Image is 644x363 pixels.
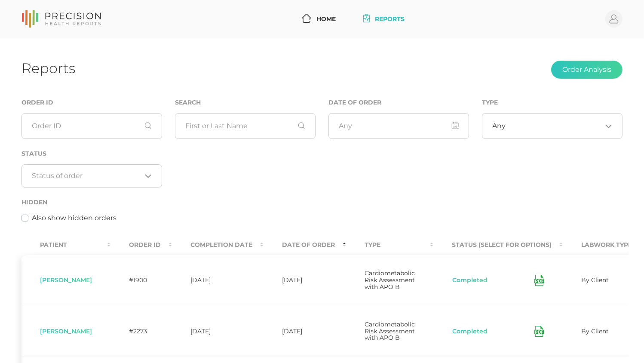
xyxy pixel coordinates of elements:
[264,235,346,255] th: Date Of Order : activate to sort column descending
[328,113,469,139] input: Any
[21,199,47,206] label: Hidden
[581,276,609,284] span: By Client
[264,255,346,306] td: [DATE]
[21,60,75,77] h1: Reports
[32,213,117,223] label: Also show hidden orders
[40,327,92,335] span: [PERSON_NAME]
[21,99,53,106] label: Order ID
[21,113,162,139] input: Order ID
[360,11,408,27] a: Reports
[32,172,141,180] input: Search for option
[175,113,316,139] input: First or Last Name
[40,276,92,284] span: [PERSON_NAME]
[365,269,415,291] span: Cardiometabolic Risk Assessment with APO B
[482,99,498,106] label: Type
[298,11,339,27] a: Home
[581,327,609,335] span: By Client
[365,320,415,342] span: Cardiometabolic Risk Assessment with APO B
[110,235,172,255] th: Order ID : activate to sort column ascending
[21,164,162,188] div: Search for option
[563,235,643,255] th: Labwork Type : activate to sort column ascending
[433,235,563,255] th: Status (Select for Options) : activate to sort column ascending
[21,150,46,157] label: Status
[264,306,346,357] td: [DATE]
[328,99,381,106] label: Date of Order
[172,255,264,306] td: [DATE]
[506,122,602,130] input: Search for option
[110,255,172,306] td: #1900
[21,235,110,255] th: Patient : activate to sort column ascending
[493,122,506,130] span: Any
[452,276,488,285] button: Completed
[110,306,172,357] td: #2273
[346,235,433,255] th: Type : activate to sort column ascending
[551,61,623,79] button: Order Analysis
[175,99,201,106] label: Search
[172,306,264,357] td: [DATE]
[452,327,488,336] button: Completed
[482,113,623,139] div: Search for option
[172,235,264,255] th: Completion Date : activate to sort column ascending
